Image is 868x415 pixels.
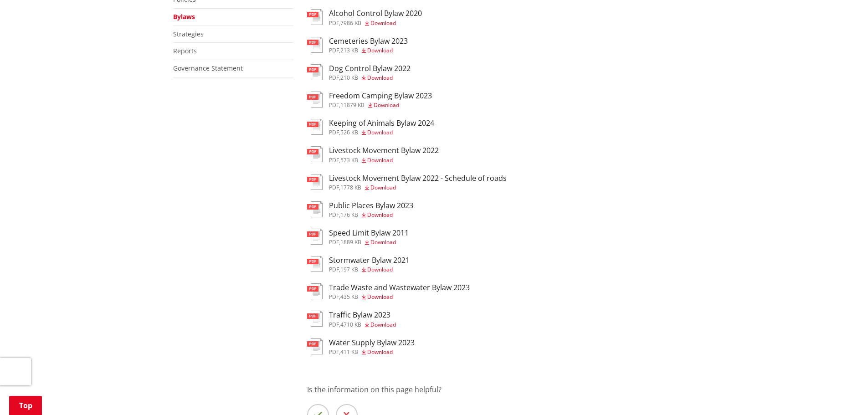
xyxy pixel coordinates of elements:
a: Governance Statement [173,64,243,72]
span: 573 KB [340,156,358,164]
span: Download [374,101,399,109]
h3: Trade Waste and Wastewater Bylaw 2023 [329,283,470,292]
span: Download [367,211,393,219]
p: Is the information on this page helpful? [307,384,695,395]
div: , [329,130,434,135]
a: Cemeteries Bylaw 2023 pdf,213 KB Download [307,37,408,53]
iframe: Messenger Launcher [826,377,859,410]
span: Download [370,184,396,191]
span: 1889 KB [340,238,361,246]
span: Download [367,348,393,356]
div: , [329,20,422,26]
a: Stormwater Bylaw 2021 pdf,197 KB Download [307,256,410,272]
span: pdf [329,101,339,109]
span: Download [370,321,396,328]
a: Livestock Movement Bylaw 2022 - Schedule of roads pdf,1778 KB Download [307,174,507,190]
div: , [329,185,507,190]
a: Alcohol Control Bylaw 2020 pdf,7986 KB Download [307,9,422,26]
span: Download [367,128,393,136]
span: pdf [329,19,339,27]
span: pdf [329,211,339,219]
div: , [329,102,432,108]
img: document-pdf.svg [307,64,323,80]
span: 1778 KB [340,184,361,191]
span: 7986 KB [340,19,361,27]
a: Traffic Bylaw 2023 pdf,4710 KB Download [307,311,396,327]
span: 526 KB [340,128,358,136]
a: Freedom Camping Bylaw 2023 pdf,11879 KB Download [307,92,432,108]
div: , [329,48,408,53]
span: 411 KB [340,348,358,356]
img: document-pdf.svg [307,338,323,354]
span: 213 KB [340,46,358,54]
img: document-pdf.svg [307,119,323,135]
span: 11879 KB [340,101,365,109]
img: document-pdf.svg [307,37,323,53]
a: Trade Waste and Wastewater Bylaw 2023 pdf,435 KB Download [307,283,470,300]
span: pdf [329,266,339,273]
a: Dog Control Bylaw 2022 pdf,210 KB Download [307,64,411,81]
span: 435 KB [340,293,358,301]
div: , [329,158,439,163]
div: , [329,212,413,218]
div: , [329,294,470,300]
span: pdf [329,184,339,191]
span: 176 KB [340,211,358,219]
img: document-pdf.svg [307,174,323,190]
span: pdf [329,348,339,356]
span: Download [367,74,393,82]
span: Download [367,266,393,273]
a: Water Supply Bylaw 2023 pdf,411 KB Download [307,338,415,355]
span: 210 KB [340,74,358,82]
img: document-pdf.svg [307,229,323,245]
h3: Keeping of Animals Bylaw 2024 [329,119,434,128]
span: pdf [329,128,339,136]
span: Download [370,19,396,27]
h3: Water Supply Bylaw 2023 [329,338,415,347]
div: , [329,267,410,272]
img: document-pdf.svg [307,9,323,25]
div: , [329,240,409,245]
span: pdf [329,156,339,164]
div: , [329,349,415,355]
img: document-pdf.svg [307,256,323,272]
a: Speed Limit Bylaw 2011 pdf,1889 KB Download [307,229,409,245]
span: 4710 KB [340,321,361,328]
a: Keeping of Animals Bylaw 2024 pdf,526 KB Download [307,119,434,135]
span: Download [367,46,393,54]
img: document-pdf.svg [307,283,323,299]
span: Download [367,293,393,301]
a: Public Places Bylaw 2023 pdf,176 KB Download [307,201,413,218]
a: Top [9,396,42,415]
span: pdf [329,321,339,328]
h3: Public Places Bylaw 2023 [329,201,413,210]
div: , [329,322,396,328]
img: document-pdf.svg [307,311,323,327]
h3: Livestock Movement Bylaw 2022 [329,146,439,155]
span: pdf [329,46,339,54]
h3: Dog Control Bylaw 2022 [329,64,411,73]
a: Reports [173,46,197,55]
span: pdf [329,293,339,301]
span: pdf [329,238,339,246]
h3: Stormwater Bylaw 2021 [329,256,410,265]
img: document-pdf.svg [307,146,323,162]
h3: Freedom Camping Bylaw 2023 [329,92,432,100]
img: document-pdf.svg [307,201,323,217]
a: Livestock Movement Bylaw 2022 pdf,573 KB Download [307,146,439,163]
h3: Alcohol Control Bylaw 2020 [329,9,422,18]
span: Download [367,156,393,164]
a: Strategies [173,30,204,38]
h3: Livestock Movement Bylaw 2022 - Schedule of roads [329,174,507,183]
a: Bylaws [173,12,195,21]
div: , [329,75,411,81]
span: pdf [329,74,339,82]
h3: Speed Limit Bylaw 2011 [329,229,409,237]
span: Download [370,238,396,246]
span: 197 KB [340,266,358,273]
h3: Cemeteries Bylaw 2023 [329,37,408,46]
img: document-pdf.svg [307,92,323,108]
h3: Traffic Bylaw 2023 [329,311,396,319]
